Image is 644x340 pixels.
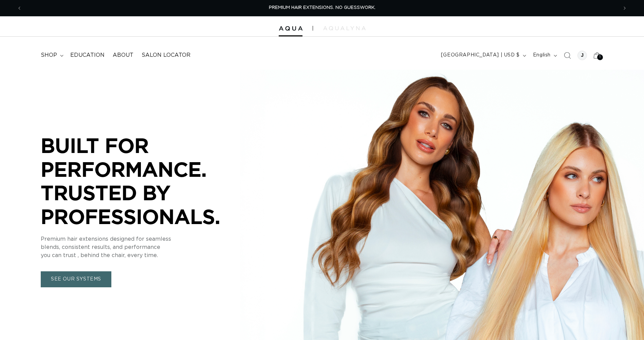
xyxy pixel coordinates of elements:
summary: Search [560,48,575,63]
img: Aqua Hair Extensions [279,26,302,31]
button: [GEOGRAPHIC_DATA] | USD $ [437,49,529,62]
a: Education [66,48,109,63]
span: [GEOGRAPHIC_DATA] | USD $ [441,52,520,59]
a: SEE OUR SYSTEMS [41,272,111,288]
img: aqualyna.com [323,26,366,30]
p: blends, consistent results, and performance [41,243,244,252]
button: Next announcement [617,2,632,15]
span: 1 [600,54,601,60]
p: you can trust , behind the chair, every time. [41,252,244,260]
a: About [109,48,137,63]
a: Salon Locator [137,48,195,63]
button: Previous announcement [12,2,27,15]
button: English [529,49,560,62]
span: shop [41,52,57,59]
span: PREMIUM HAIR EXTENSIONS. NO GUESSWORK. [269,5,375,10]
span: Education [70,52,105,59]
p: Premium hair extensions designed for seamless [41,235,244,243]
summary: shop [37,48,66,63]
span: English [533,52,551,59]
span: Salon Locator [142,52,190,59]
span: About [113,52,133,59]
p: BUILT FOR PERFORMANCE. TRUSTED BY PROFESSIONALS. [41,134,244,228]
